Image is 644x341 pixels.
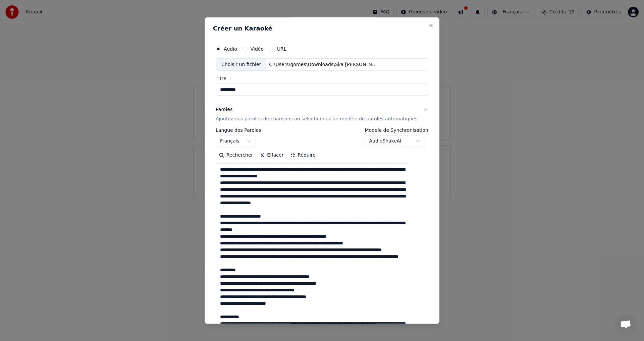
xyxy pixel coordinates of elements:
[251,47,264,51] label: Vidéo
[216,107,232,113] div: Paroles
[224,47,237,51] label: Audio
[216,76,428,81] label: Titre
[256,150,287,161] button: Effacer
[216,128,261,133] label: Langue des Paroles
[267,61,381,68] div: C:\Users\gomes\Downloads\Ska [PERSON_NAME].wav
[213,25,431,32] h2: Créer un Karaoké
[216,150,256,161] button: Rechercher
[277,47,286,51] label: URL
[216,101,428,128] button: ParolesAjoutez des paroles de chansons ou sélectionnez un modèle de paroles automatiques
[216,59,266,71] div: Choisir un fichier
[365,128,428,133] label: Modèle de Synchronisation
[216,116,418,123] p: Ajoutez des paroles de chansons ou sélectionnez un modèle de paroles automatiques
[287,150,319,161] button: Réduire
